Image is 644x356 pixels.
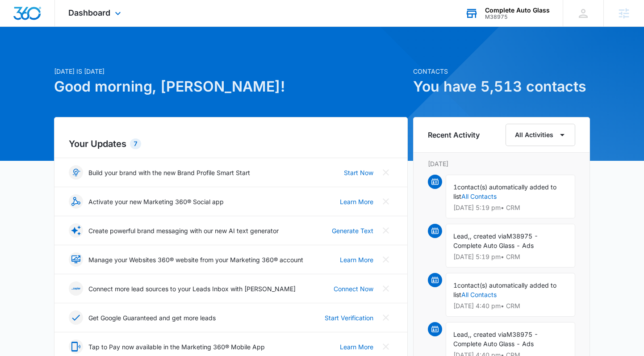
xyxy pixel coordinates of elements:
[379,194,393,209] button: Close
[379,165,393,180] button: Close
[88,168,250,177] p: Build your brand with the new Brand Profile Smart Start
[332,226,373,235] a: Generate Text
[325,313,373,322] a: Start Verification
[88,255,303,264] p: Manage your Websites 360® website from your Marketing 360® account
[428,159,575,168] p: [DATE]
[379,252,393,267] button: Close
[379,281,393,296] button: Close
[379,339,393,354] button: Close
[453,232,470,240] span: Lead,
[379,310,393,325] button: Close
[334,284,373,293] a: Connect Now
[68,8,110,17] span: Dashboard
[506,124,575,146] button: All Activities
[413,76,590,97] h1: You have 5,513 contacts
[470,331,506,338] span: , created via
[88,342,265,352] p: Tap to Pay now available in the Marketing 360® Mobile App
[453,183,457,191] span: 1
[69,137,393,151] h2: Your Updates
[88,226,279,235] p: Create powerful brand messaging with our new AI text generator
[88,284,296,293] p: Connect more lead sources to your Leads Inbox with [PERSON_NAME]
[485,14,550,20] div: account id
[428,130,480,140] h6: Recent Activity
[470,232,506,240] span: , created via
[379,223,393,238] button: Close
[54,67,408,76] p: [DATE] is [DATE]
[340,255,373,264] a: Learn More
[88,197,224,206] p: Activate your new Marketing 360® Social app
[340,342,373,352] a: Learn More
[413,67,590,76] p: Contacts
[88,313,216,322] p: Get Google Guaranteed and get more leads
[130,138,141,149] div: 7
[485,7,550,14] div: account name
[453,281,556,298] span: contact(s) automatically added to list
[453,303,568,309] p: [DATE] 4:40 pm • CRM
[461,193,497,200] a: All Contacts
[453,205,568,211] p: [DATE] 5:19 pm • CRM
[453,331,470,338] span: Lead,
[453,281,457,289] span: 1
[340,197,373,206] a: Learn More
[453,183,556,200] span: contact(s) automatically added to list
[344,168,373,177] a: Start Now
[54,76,408,97] h1: Good morning, [PERSON_NAME]!
[461,291,497,298] a: All Contacts
[453,254,568,260] p: [DATE] 5:19 pm • CRM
